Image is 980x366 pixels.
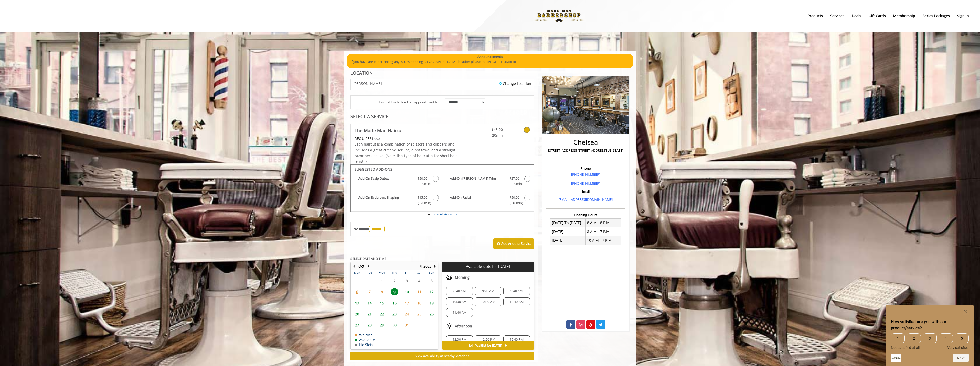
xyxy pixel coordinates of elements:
[481,338,495,342] span: 12:20 PM
[401,297,413,308] td: Select day17
[571,181,600,186] a: [PHONE_NUMBER]
[548,148,624,153] p: [STREET_ADDRESS],[STREET_ADDRESS][US_STATE]
[352,263,356,269] button: Previous Month
[363,297,376,308] td: Select day14
[473,127,503,132] span: $45.00
[869,13,886,19] b: gift cards
[403,321,411,329] span: 31
[423,263,432,269] button: 2025
[954,12,973,19] a: sign insign in
[415,181,430,186] span: (+20min )
[353,310,361,318] span: 20
[351,319,363,330] td: Select day27
[353,299,361,307] span: 13
[363,286,376,297] td: Select day7
[351,270,363,275] th: Mon
[416,310,423,318] span: 25
[503,287,530,295] div: 9:40 AM
[413,308,425,319] td: Select day25
[446,308,473,317] div: 11:40 AM
[358,176,412,186] b: Add-On Scalp Detox
[450,195,504,206] b: Add-On Facial
[355,167,392,172] b: SUGGESTED ADD-ONS
[510,289,523,293] span: 9:40 AM
[477,54,503,59] b: Announcements
[445,176,531,188] label: Add-On Beard Trim
[401,286,413,297] td: Select day10
[418,176,427,181] span: $50.00
[376,308,388,319] td: Select day22
[827,12,848,19] a: ServicesServices
[363,308,376,319] td: Select day21
[388,319,400,330] td: Select day30
[416,288,423,295] span: 11
[550,227,586,236] td: [DATE]
[355,136,372,141] span: This service needs some Advance to be paid before we block your appointment
[413,297,425,308] td: Select day18
[469,343,502,348] span: Join Waitlist for [DATE]
[893,13,915,19] b: Membership
[353,195,439,207] label: Add-On Eyebrows Shaping
[953,354,969,362] button: Next question
[453,338,467,342] span: 12:00 PM
[350,59,630,64] p: If you have are experiencing any issues booking [GEOGRAPHIC_DATA] location please call [PHONE_NUM...
[416,299,423,307] span: 18
[585,227,621,236] td: 8 A.M - 7 P.M
[378,299,386,307] span: 15
[403,299,411,307] span: 17
[923,13,950,19] b: Series packages
[473,132,503,138] span: 20min
[351,308,363,319] td: Select day20
[366,263,370,269] button: Next Month
[548,167,624,170] h3: Phone
[509,195,519,200] span: $50.00
[804,12,827,19] a: Productsproducts
[353,176,439,188] label: Add-On Scalp Detox
[415,200,430,206] span: (+20min )
[493,238,534,249] button: Add AnotherService
[366,299,374,307] span: 14
[499,81,531,86] a: Change Location
[891,309,969,362] div: How satisfied are you with our product/service? Select an option from 1 to 5, with 1 being Not sa...
[366,310,374,318] span: 21
[455,275,470,280] span: Morning
[355,127,403,134] b: The Made Man Haircut
[391,299,398,307] span: 16
[425,270,438,275] th: Sun
[947,346,969,350] span: Very satisfied
[963,309,969,315] button: Hide survey
[890,12,919,19] a: MembershipMembership
[507,200,522,206] span: (+40min )
[507,181,522,186] span: (+20min )
[353,82,382,85] span: [PERSON_NAME]
[433,263,437,269] button: Next Year
[425,297,438,308] td: Select day19
[366,321,374,329] span: 28
[355,136,457,141] div: $48.00
[378,288,386,295] span: 8
[376,319,388,330] td: Select day29
[524,2,594,30] img: Made Man Barbershop logo
[509,176,519,181] span: $27.00
[413,286,425,297] td: Select day11
[418,195,427,200] span: $15.00
[391,310,398,318] span: 23
[453,289,465,293] span: 8:40 AM
[363,270,376,275] th: Tue
[559,197,613,202] a: [EMAIL_ADDRESS][DOMAIN_NAME]
[413,270,425,275] th: Sat
[388,297,400,308] td: Select day16
[351,286,363,297] td: Select day6
[401,308,413,319] td: Select day24
[550,236,586,245] td: [DATE]
[891,333,905,343] span: 1
[957,13,969,19] b: sign in
[376,286,388,297] td: Select day8
[376,270,388,275] th: Wed
[428,288,435,295] span: 12
[388,270,400,275] th: Thu
[388,286,400,297] td: Select day9
[503,297,530,306] div: 10:40 AM
[865,12,890,19] a: Gift cardsgift cards
[585,218,621,227] td: 8 A.M - 8 P.M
